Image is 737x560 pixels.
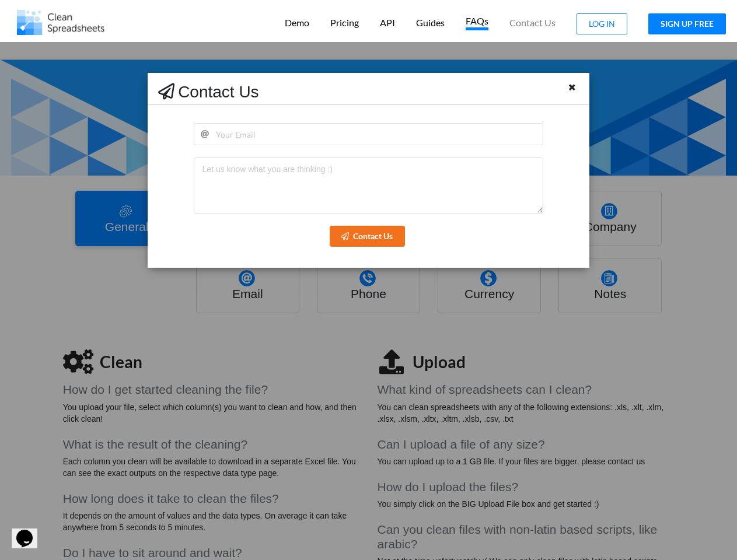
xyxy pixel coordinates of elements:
[12,513,49,548] iframe: chat widget
[589,19,615,29] span: LOG IN
[330,226,406,247] button: Contact Us
[17,10,104,35] img: Logo.png
[416,17,445,29] p: Guides
[648,13,726,34] button: SIGN UP FREE
[509,18,556,27] span: Contact Us
[380,17,395,29] p: API
[330,17,359,29] p: Pricing
[157,83,259,101] span: Contact Us
[577,13,627,34] button: LOG IN
[194,123,544,145] input: Your Email
[466,15,488,30] p: FAQs
[285,17,309,29] p: Demo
